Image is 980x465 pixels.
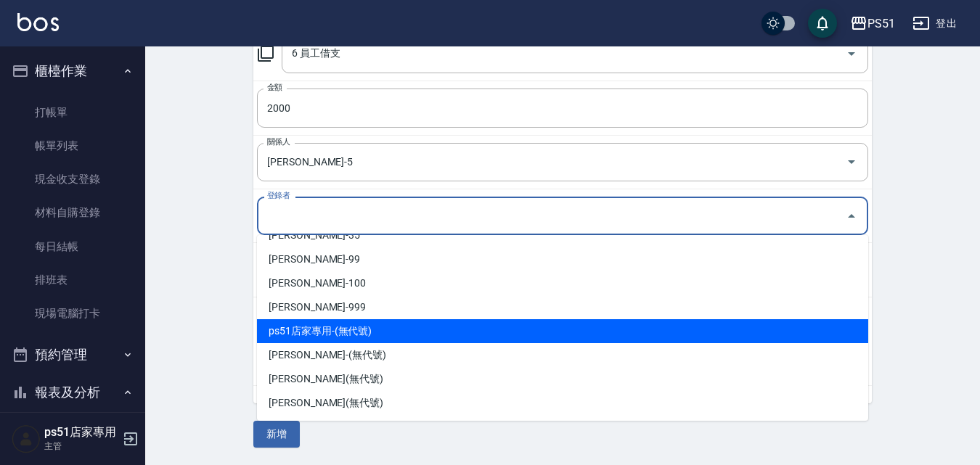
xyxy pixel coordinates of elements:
a: 打帳單 [6,96,139,129]
label: 關係人 [267,136,290,147]
li: ps51店家專用-(無代號) [257,319,868,343]
li: [PERSON_NAME]-35 [257,223,868,247]
a: 帳單列表 [6,129,139,162]
li: [PERSON_NAME](無代號) [257,391,868,415]
button: 櫃檯作業 [6,52,139,90]
button: Open [840,42,863,65]
div: PS51 [867,15,895,33]
li: [PERSON_NAME](無代號) [257,367,868,391]
a: 材料自購登錄 [6,196,139,229]
label: 金額 [267,82,282,93]
a: 每日結帳 [6,230,139,263]
a: 排班表 [6,263,139,297]
label: 登錄者 [267,190,290,201]
button: Open [840,150,863,173]
button: 報表及分析 [6,374,139,411]
button: 新增 [253,421,300,448]
a: 現場電腦打卡 [6,297,139,330]
a: 現金收支登錄 [6,162,139,196]
button: Close [840,205,863,228]
button: PS51 [844,9,901,38]
img: Person [12,424,41,453]
li: [PERSON_NAME]-99 [257,247,868,271]
li: [PERSON_NAME]-(無代號) [257,343,868,367]
button: 預約管理 [6,336,139,374]
button: save [808,9,837,38]
li: [PERSON_NAME]-100 [257,271,868,295]
p: 主管 [44,440,118,453]
img: Logo [17,13,59,31]
h5: ps51店家專用 [44,425,118,440]
button: 登出 [907,10,963,37]
li: [PERSON_NAME]-999 [257,295,868,319]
